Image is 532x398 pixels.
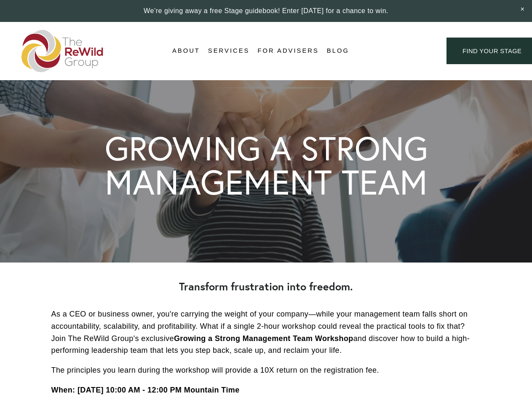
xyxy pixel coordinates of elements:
strong: When: [51,386,75,394]
h1: GROWING A STRONG [105,132,428,165]
img: The ReWild Group [21,30,104,72]
strong: Transform frustration into freedom. [179,279,353,293]
a: Blog [327,45,349,57]
a: folder dropdown [208,45,250,57]
span: Services [208,45,250,57]
p: As a CEO or business owner, you're carrying the weight of your company—while your management team... [51,308,481,357]
a: folder dropdown [172,45,200,57]
span: About [172,45,200,57]
a: For Advisers [257,45,318,57]
h1: MANAGEMENT TEAM [105,165,428,199]
strong: Growing a Strong Management Team Workshop [174,334,353,343]
p: The principles you learn during the workshop will provide a 10X return on the registration fee. [51,364,481,376]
